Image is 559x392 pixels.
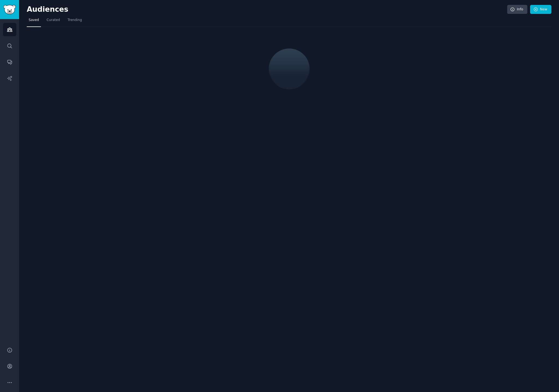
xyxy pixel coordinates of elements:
[68,18,82,23] span: Trending
[27,5,507,14] h2: Audiences
[27,16,41,27] a: Saved
[45,16,62,27] a: Curated
[507,5,527,14] a: Info
[47,18,60,23] span: Curated
[530,5,551,14] a: New
[3,5,16,14] img: GummySearch logo
[29,18,39,23] span: Saved
[66,16,84,27] a: Trending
